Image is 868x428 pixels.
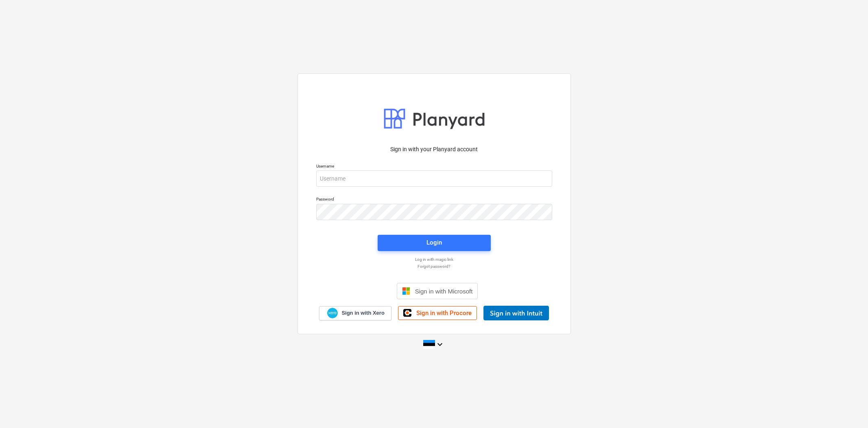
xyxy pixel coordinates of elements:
[319,306,391,320] a: Sign in with Xero
[312,257,556,262] a: Log in with magic link
[316,170,552,187] input: Username
[316,163,552,170] p: Username
[312,264,556,269] a: Forgot password?
[398,306,477,320] a: Sign in with Procore
[316,196,552,203] p: Password
[402,287,410,295] img: Microsoft logo
[435,340,445,349] i: keyboard_arrow_down
[327,308,338,319] img: Xero logo
[378,235,491,251] button: Login
[426,237,442,248] div: Login
[341,309,384,317] span: Sign in with Xero
[416,309,472,317] span: Sign in with Procore
[415,288,473,295] span: Sign in with Microsoft
[316,145,552,154] p: Sign in with your Planyard account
